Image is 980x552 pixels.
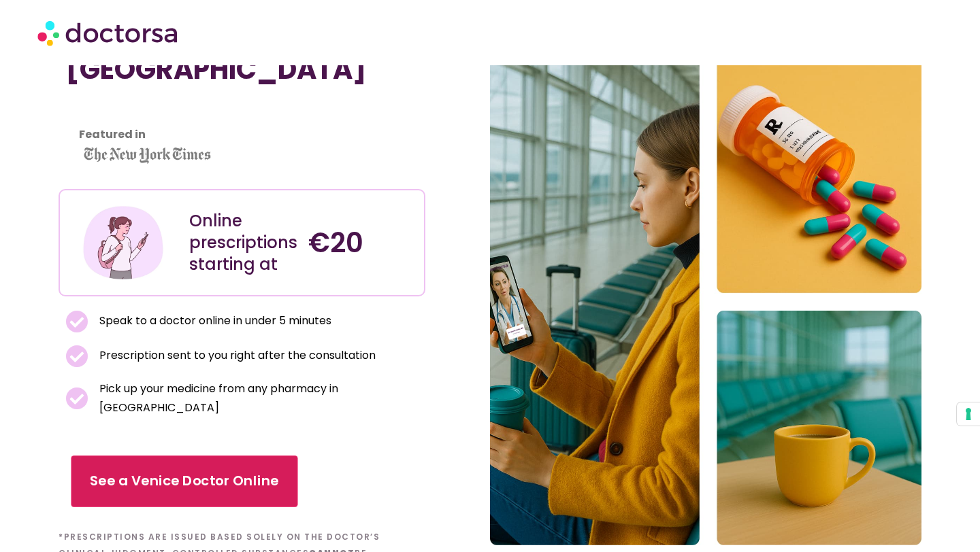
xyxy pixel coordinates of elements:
[65,99,269,116] iframe: Customer reviews powered by Trustpilot
[96,311,331,330] span: Speak to a doctor online in under 5 minutes
[79,126,146,142] strong: Featured in
[81,201,165,285] img: Illustration depicting a young woman in a casual outfit, engaged with her smartphone. She has a p...
[96,346,376,365] span: Prescription sent to you right after the consultation
[490,58,921,545] img: Online Doctor in Venice
[957,402,980,426] button: Your consent preferences for tracking technologies
[71,455,298,507] a: See a Venice Doctor Online
[189,210,295,275] div: Online prescriptions starting at
[65,116,419,132] iframe: Customer reviews powered by Trustpilot
[308,226,414,259] h4: €20
[91,472,279,491] span: See a Venice Doctor Online
[96,379,419,417] span: Pick up your medicine from any pharmacy in [GEOGRAPHIC_DATA]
